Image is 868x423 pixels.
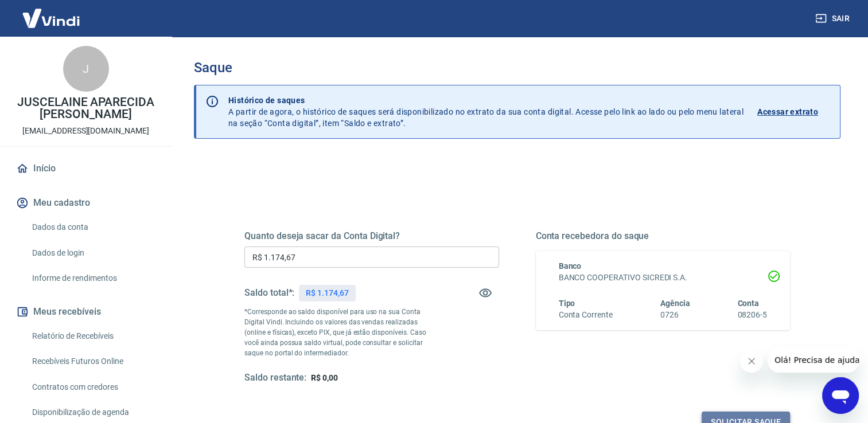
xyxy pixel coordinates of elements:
[28,241,158,265] a: Dados de login
[306,287,348,299] p: R$ 1.174,67
[813,8,854,29] button: Sair
[14,156,158,181] a: Início
[737,309,767,321] h6: 08206-5
[660,299,690,308] span: Agência
[559,299,575,308] span: Tipo
[228,95,744,129] p: A partir de agora, o histórico de saques será disponibilizado no extrato da sua conta digital. Ac...
[228,95,744,106] p: Histórico de saques
[822,377,859,414] iframe: Botão para abrir a janela de mensagens
[22,125,149,137] p: [EMAIL_ADDRESS][DOMAIN_NAME]
[28,324,158,348] a: Relatório de Recebíveis
[536,230,791,242] h5: Conta recebedora do saque
[768,347,859,373] iframe: Mensagem da empresa
[63,46,109,92] div: J
[244,307,435,358] p: *Corresponde ao saldo disponível para uso na sua Conta Digital Vindi. Incluindo os valores das ve...
[7,8,96,17] span: Olá! Precisa de ajuda?
[660,309,690,321] h6: 0726
[757,95,831,129] a: Acessar extrato
[14,299,158,324] button: Meus recebíveis
[311,373,338,382] span: R$ 0,00
[244,230,499,242] h5: Quanto deseja sacar da Conta Digital?
[14,1,88,36] img: Vindi
[559,261,582,271] span: Banco
[194,60,840,76] h3: Saque
[757,106,818,117] p: Acessar extrato
[28,375,158,399] a: Contratos com credores
[740,350,763,373] iframe: Fechar mensagem
[14,190,158,216] button: Meu cadastro
[9,96,162,120] p: JUSCELAINE APARECIDA [PERSON_NAME]
[559,309,613,321] h6: Conta Corrente
[244,287,294,299] h5: Saldo total*:
[244,372,306,384] h5: Saldo restante:
[28,267,158,290] a: Informe de rendimentos
[28,216,158,239] a: Dados da conta
[28,350,158,373] a: Recebíveis Futuros Online
[737,299,759,308] span: Conta
[559,272,768,284] h6: BANCO COOPERATIVO SICREDI S.A.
